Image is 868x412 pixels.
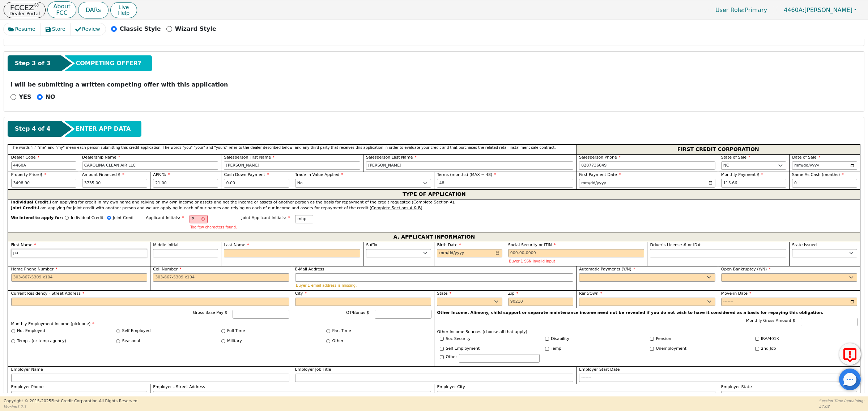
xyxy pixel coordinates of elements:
[579,291,602,296] span: Rent/Own
[579,374,857,382] input: YYYY-MM-DD
[153,384,205,389] span: Employer - Street Address
[78,2,109,18] a: DARs
[295,367,331,372] span: Employer Job Title
[295,267,324,272] span: E-Mail Address
[71,23,106,35] button: Review
[437,291,451,296] span: State
[792,179,857,188] input: 0
[295,291,307,296] span: City
[403,190,466,199] span: TYPE OF APPLICATION
[11,215,63,232] span: We intend to apply for:
[755,347,759,351] input: Y/N
[346,310,369,315] span: OT/Bonus $
[190,225,237,229] p: Too few characters found.
[437,243,461,247] span: Birth Date
[371,206,421,210] u: Complete Sections A & B
[153,243,178,247] span: Middle Initial
[579,172,621,177] span: First Payment Date
[755,337,759,341] input: Y/N
[11,200,50,205] strong: Individual Credit.
[11,291,85,296] span: Current Residency - Street Address
[10,80,858,89] p: I will be submitting a written competing offer with this application
[437,310,858,316] p: Other Income. Alimony, child support or separate maintenance income need not be revealed if you d...
[82,25,100,33] span: Review
[708,3,774,17] p: Primary
[551,346,561,352] label: Temp
[47,1,76,18] button: AboutFCC
[99,399,139,403] span: All Rights Reserved.
[545,337,549,341] input: Y/N
[792,172,844,177] span: Same As Cash (months)
[4,23,41,35] button: Resume
[4,2,46,18] button: FCCEZ®Dealer Portal
[579,161,715,170] input: 303-867-5309 x104
[650,337,654,341] input: Y/N
[11,155,39,160] span: Dealer Code
[819,398,864,404] p: Session Time Remaining:
[120,25,161,33] p: Classic Style
[508,298,573,306] input: 90210
[650,243,701,247] span: Driver’s License # or ID#
[224,172,269,177] span: Cash Down Payment
[227,328,245,334] label: Full Time
[34,2,39,9] sup: ®
[792,155,820,160] span: Date of Sale
[784,7,852,13] span: [PERSON_NAME]
[193,310,227,315] span: Gross Base Pay $
[650,347,654,351] input: Y/N
[19,93,31,101] p: YES
[52,25,65,33] span: Store
[146,215,184,220] span: Applicant Initials:
[118,10,129,16] span: Help
[446,336,471,342] label: Soc Security
[721,384,752,389] span: Employer State
[11,205,858,211] div: I am applying for joint credit with another person and we are applying in each of our names and r...
[9,4,40,11] p: FCCEZ
[296,283,572,287] p: Buyer 1 email address is missing.
[153,179,218,188] input: xx.xx%
[776,4,864,16] a: 4460A:[PERSON_NAME]
[746,318,795,323] span: Monthly Gross Amount $
[579,179,715,188] input: YYYY-MM-DD
[437,172,492,177] span: Terms (months) (MAX = 48)
[440,337,444,341] input: Y/N
[110,2,137,18] button: LiveHelp
[715,7,745,13] span: User Role :
[721,291,752,296] span: Move-in Date
[11,391,148,400] input: 303-867-5309 x104
[721,298,858,306] input: YYYY-MM-DD
[413,200,452,205] u: Complete Section A
[53,10,70,16] p: FCC
[242,215,290,220] span: Joint-Applicant Initials:
[437,249,502,258] input: YYYY-MM-DD
[4,404,139,409] p: Version 3.2.3
[839,343,861,365] button: Report Error to FCC
[11,243,37,247] span: First Name
[175,25,216,33] p: Wizard Style
[15,59,50,68] span: Step 3 of 3
[11,367,43,372] span: Employer Name
[545,347,549,351] input: Y/N
[721,179,786,188] input: Hint: 115.66
[509,259,643,263] p: Buyer 1 SSN Invalid Input
[437,329,858,335] p: Other Income Sources (choose all that apply)
[11,206,38,210] strong: Joint Credit.
[792,161,857,170] input: YYYY-MM-DD
[721,155,750,160] span: State of Sale
[446,346,480,352] label: Self Employment
[721,267,771,272] span: Open Bankruptcy (Y/N)
[4,398,139,404] p: Copyright © 2015- 2025 First Credit Corporation.
[366,243,377,247] span: Suffix
[551,336,569,342] label: Disability
[437,384,465,389] span: Employer City
[508,291,518,296] span: Zip
[118,4,129,10] span: Live
[579,267,635,272] span: Automatic Payments (Y/N)
[508,243,556,247] span: Social Security or ITIN
[366,155,417,160] span: Salesperson Last Name
[153,273,289,282] input: 303-867-5309 x104
[122,328,151,334] label: Self Employed
[332,328,351,334] label: Part Time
